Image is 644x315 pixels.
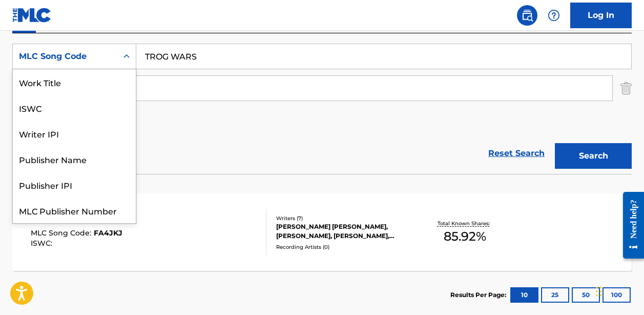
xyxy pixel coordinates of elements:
[12,8,52,23] img: MLC Logo
[517,5,537,26] a: Public Search
[544,5,564,26] div: Help
[94,228,122,238] span: FA4JKJ
[438,220,492,227] p: Total Known Shares:
[615,182,644,269] iframe: Resource Center
[13,172,136,198] div: Publisher IPI
[276,243,413,251] div: Recording Artists ( 0 )
[31,239,55,248] span: ISWC :
[276,214,413,222] div: Writers ( 7 )
[444,227,486,246] span: 85.92 %
[12,194,632,271] a: FALLING - ACOUSTICMLC Song Code:FA4JKJISWC:Writers (7)[PERSON_NAME] [PERSON_NAME], [PERSON_NAME],...
[12,44,632,174] form: Search Form
[572,287,600,303] button: 50
[13,95,136,121] div: ISWC
[31,228,94,238] span: MLC Song Code :
[13,146,136,172] div: Publisher Name
[620,75,632,101] img: Delete Criterion
[483,142,550,165] a: Reset Search
[510,287,538,303] button: 10
[13,69,136,95] div: Work Title
[570,3,632,28] a: Log In
[555,143,632,169] button: Search
[593,266,644,315] iframe: Chat Widget
[276,222,413,241] div: [PERSON_NAME] [PERSON_NAME], [PERSON_NAME], [PERSON_NAME], [PERSON_NAME] [PERSON_NAME], [PERSON_N...
[13,121,136,146] div: Writer IPI
[13,198,136,223] div: MLC Publisher Number
[596,276,602,307] div: Drag
[541,287,569,303] button: 25
[521,9,533,22] img: search
[19,50,111,63] div: MLC Song Code
[548,9,560,22] img: help
[450,290,509,300] p: Results Per Page:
